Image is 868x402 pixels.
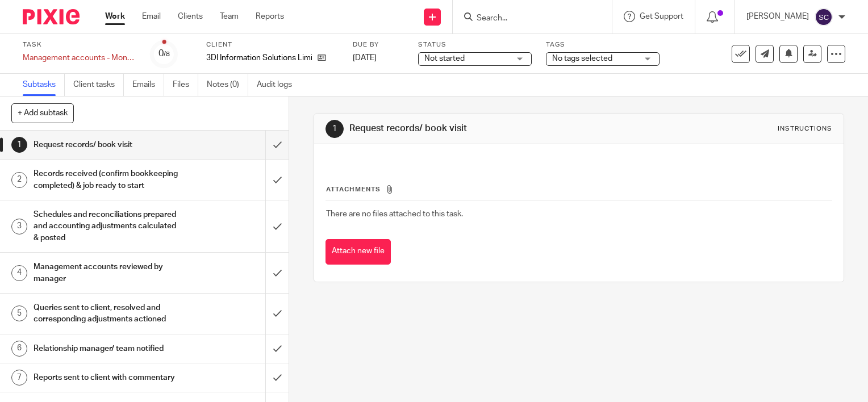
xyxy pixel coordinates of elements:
div: 6 [11,341,27,357]
div: 1 [11,137,27,153]
i: Open client page [318,53,326,62]
a: Subtasks [23,74,65,96]
div: Mark as done [265,294,289,334]
div: Instructions [778,124,832,133]
div: 0 [158,47,170,60]
p: 3DI Information Solutions Limited [206,52,312,64]
h1: Management accounts reviewed by manager [34,258,181,287]
a: Files [173,74,198,96]
h1: Request records/ book visit [349,123,603,135]
div: 5 [11,305,27,321]
h1: Reports sent to client with commentary [34,369,181,386]
div: Mark as done [265,160,289,200]
h1: Queries sent to client, resolved and corresponding adjustments actioned [34,299,181,328]
img: Pixie [23,9,80,24]
a: Audit logs [257,74,301,96]
div: Management accounts - Monthly [23,52,136,64]
div: 2 [11,172,27,188]
h1: Request records/ book visit [34,136,181,153]
input: Search [475,14,578,24]
label: Task [23,40,136,49]
span: There are no files attached to this task. [326,210,463,218]
a: Emails [132,74,164,96]
small: /8 [164,51,170,57]
div: 7 [11,370,27,386]
div: 1 [325,120,344,138]
span: Attachments [326,186,381,192]
div: Mark as done [265,334,289,363]
span: No tags selected [552,55,612,62]
a: Reports [256,11,284,22]
div: 3 [11,219,27,235]
a: Email [142,11,161,22]
label: Status [418,40,532,49]
h1: Records received (confirm bookkeeping completed) & job ready to start [34,165,181,194]
div: Mark as done [265,253,289,293]
span: Get Support [640,12,683,20]
a: Notes (0) [207,74,248,96]
div: Mark as done [265,363,289,392]
div: 4 [11,265,27,281]
button: + Add subtask [11,103,74,123]
a: Clients [178,11,203,22]
img: svg%3E [815,8,833,26]
a: Team [220,11,239,22]
a: Reassign task [803,45,821,63]
label: Tags [546,40,660,49]
button: Snooze task [779,45,798,63]
a: Client tasks [73,74,124,96]
div: Mark as done [265,131,289,159]
span: [DATE] [353,54,377,62]
label: Due by [353,40,404,49]
p: [PERSON_NAME] [746,11,809,22]
a: Send new email to 3DI Information Solutions Limited [756,45,774,63]
label: Client [206,40,339,49]
h1: Relationship manager/ team notified [34,340,181,357]
div: Mark as done [265,200,289,252]
h1: Schedules and reconciliations prepared and accounting adjustments calculated & posted [34,206,181,246]
span: Not started [424,55,465,62]
a: Work [105,11,125,22]
button: Attach new file [325,239,391,265]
